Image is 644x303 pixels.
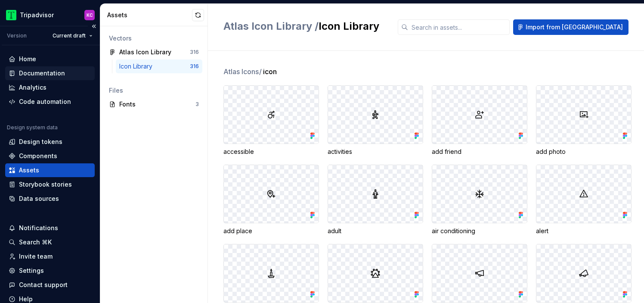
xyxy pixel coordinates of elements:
[5,52,95,66] a: Home
[5,135,95,149] a: Design tokens
[223,227,319,235] div: add place
[105,45,202,59] a: Atlas Icon Library316
[223,66,262,77] span: Atlas Icons
[328,147,423,156] div: activities
[19,55,36,63] div: Home
[7,32,27,39] div: Version
[53,32,86,39] span: Current draft
[408,19,510,35] input: Search in assets...
[5,95,95,109] a: Code automation
[263,66,277,77] span: icon
[19,83,46,92] div: Analytics
[5,149,95,163] a: Components
[6,10,16,20] img: 0ed0e8b8-9446-497d-bad0-376821b19aa5.png
[19,152,57,160] div: Components
[119,48,171,56] div: Atlas Icon Library
[5,178,95,191] a: Storybook stories
[5,221,95,235] button: Notifications
[19,137,62,146] div: Design tokens
[536,227,632,235] div: alert
[432,147,527,156] div: add friend
[19,224,58,232] div: Notifications
[5,81,95,94] a: Analytics
[105,97,202,111] a: Fonts3
[7,124,58,131] div: Design system data
[19,238,52,247] div: Search ⌘K
[20,11,54,19] div: Tripadvisor
[536,147,632,156] div: add photo
[259,67,262,76] span: /
[5,278,95,292] button: Contact support
[19,194,59,203] div: Data sources
[5,163,95,177] a: Assets
[328,227,423,235] div: adult
[19,166,39,175] div: Assets
[19,69,65,78] div: Documentation
[195,101,199,108] div: 3
[223,19,387,33] h2: Icon Library
[513,19,629,35] button: Import from [GEOGRAPHIC_DATA]
[109,34,199,43] div: Vectors
[526,23,623,31] span: Import from [GEOGRAPHIC_DATA]
[19,252,53,261] div: Invite team
[5,250,95,263] a: Invite team
[19,180,72,189] div: Storybook stories
[2,6,98,24] button: TripadvisorKC
[190,49,199,56] div: 316
[190,63,199,70] div: 316
[19,97,71,106] div: Code automation
[87,12,93,19] div: KC
[88,20,100,32] button: Collapse sidebar
[49,30,96,42] button: Current draft
[119,62,156,71] div: Icon Library
[5,264,95,278] a: Settings
[5,192,95,206] a: Data sources
[223,147,319,156] div: accessible
[19,266,44,275] div: Settings
[5,66,95,80] a: Documentation
[109,86,199,95] div: Files
[223,20,319,32] span: Atlas Icon Library /
[19,281,68,289] div: Contact support
[116,59,202,73] a: Icon Library316
[119,100,195,109] div: Fonts
[432,227,527,235] div: air conditioning
[5,235,95,249] button: Search ⌘K
[107,11,192,19] div: Assets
